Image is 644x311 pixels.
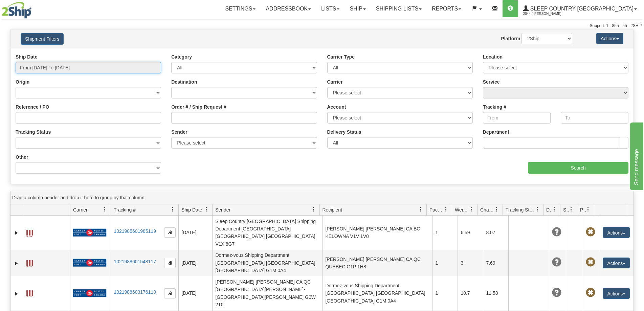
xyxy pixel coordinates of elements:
[13,260,20,267] a: Expand
[483,112,551,124] input: From
[561,112,628,124] input: To
[164,288,176,298] button: Copy to clipboard
[458,276,483,310] td: 10.7
[26,257,33,268] a: Label
[466,204,477,215] a: Weight filter column settings
[16,79,29,85] label: Origin
[483,276,508,310] td: 11.58
[322,250,432,276] td: [PERSON_NAME] [PERSON_NAME] CA QC QUEBEC G1P 1H8
[73,259,106,267] img: 20 - Canada Post
[16,53,38,60] label: Ship Date
[26,287,33,298] a: Label
[212,250,322,276] td: Dormez-vous Shipping Department [GEOGRAPHIC_DATA] [GEOGRAPHIC_DATA] [GEOGRAPHIC_DATA] G1M 0A4
[427,0,466,17] a: Reports
[529,6,634,12] span: Sleep Country [GEOGRAPHIC_DATA]
[480,206,494,213] span: Charge
[580,206,586,213] span: Pickup Status
[10,191,634,204] div: grid grouping header
[178,216,212,250] td: [DATE]
[523,10,574,17] span: 2044 / [PERSON_NAME]
[552,258,561,267] span: Unknown
[432,250,458,276] td: 1
[440,204,452,215] a: Packages filter column settings
[73,289,106,297] img: 20 - Canada Post
[458,216,483,250] td: 6.59
[220,0,261,17] a: Settings
[178,250,212,276] td: [DATE]
[518,0,642,17] a: Sleep Country [GEOGRAPHIC_DATA] 2044 / [PERSON_NAME]
[164,258,176,268] button: Copy to clipboard
[586,258,595,267] span: Pickup Not Assigned
[501,35,520,42] label: Platform
[565,204,577,215] a: Shipment Issues filter column settings
[323,206,342,213] span: Recipient
[308,204,319,215] a: Sender filter column settings
[215,206,230,213] span: Sender
[596,33,623,44] button: Actions
[327,79,343,85] label: Carrier
[491,204,503,215] a: Charge filter column settings
[483,79,500,85] label: Service
[114,289,156,295] a: 1021988603176110
[603,227,630,238] button: Actions
[483,53,503,60] label: Location
[327,53,355,60] label: Carrier Type
[483,129,509,135] label: Department
[455,206,469,213] span: Weight
[322,276,432,310] td: Dormez-vous Shipping Department [GEOGRAPHIC_DATA] [GEOGRAPHIC_DATA] [GEOGRAPHIC_DATA] G1M 0A4
[371,0,427,17] a: Shipping lists
[114,259,156,264] a: 1021988601548117
[429,206,444,213] span: Packages
[181,206,202,213] span: Ship Date
[546,206,552,213] span: Delivery Status
[552,288,561,297] span: Unknown
[261,0,316,17] a: Addressbook
[16,154,28,160] label: Other
[586,288,595,297] span: Pickup Not Assigned
[171,79,197,85] label: Destination
[212,276,322,310] td: [PERSON_NAME] [PERSON_NAME] CA QC [GEOGRAPHIC_DATA][PERSON_NAME]-[GEOGRAPHIC_DATA][PERSON_NAME] G...
[2,23,642,29] div: Support: 1 - 855 - 55 - 2SHIP
[73,228,106,237] img: 20 - Canada Post
[563,206,569,213] span: Shipment Issues
[167,204,178,215] a: Tracking # filter column settings
[628,121,643,190] iframe: chat widget
[114,228,156,234] a: 1021985601985119
[345,0,371,17] a: Ship
[13,290,20,297] a: Expand
[178,276,212,310] td: [DATE]
[99,204,111,215] a: Carrier filter column settings
[458,250,483,276] td: 3
[327,129,361,135] label: Delivery Status
[13,229,20,236] a: Expand
[114,206,136,213] span: Tracking #
[483,250,508,276] td: 7.69
[171,129,187,135] label: Sender
[171,53,192,60] label: Category
[483,104,506,110] label: Tracking #
[506,206,535,213] span: Tracking Status
[16,129,51,135] label: Tracking Status
[603,258,630,268] button: Actions
[327,104,346,110] label: Account
[432,276,458,310] td: 1
[316,0,345,17] a: Lists
[586,227,595,237] span: Pickup Not Assigned
[16,104,49,110] label: Reference / PO
[532,204,543,215] a: Tracking Status filter column settings
[26,227,33,238] a: Label
[212,216,322,250] td: Sleep Country [GEOGRAPHIC_DATA] Shipping Department [GEOGRAPHIC_DATA] [GEOGRAPHIC_DATA] [GEOGRAPH...
[432,216,458,250] td: 1
[582,204,594,215] a: Pickup Status filter column settings
[552,227,561,237] span: Unknown
[73,206,88,213] span: Carrier
[603,288,630,299] button: Actions
[322,216,432,250] td: [PERSON_NAME] [PERSON_NAME] CA BC KELOWNA V1V 1V8
[164,227,176,238] button: Copy to clipboard
[171,104,226,110] label: Order # / Ship Request #
[21,33,64,45] button: Shipment Filters
[528,162,628,174] input: Search
[201,204,212,215] a: Ship Date filter column settings
[415,204,426,215] a: Recipient filter column settings
[483,216,508,250] td: 8.07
